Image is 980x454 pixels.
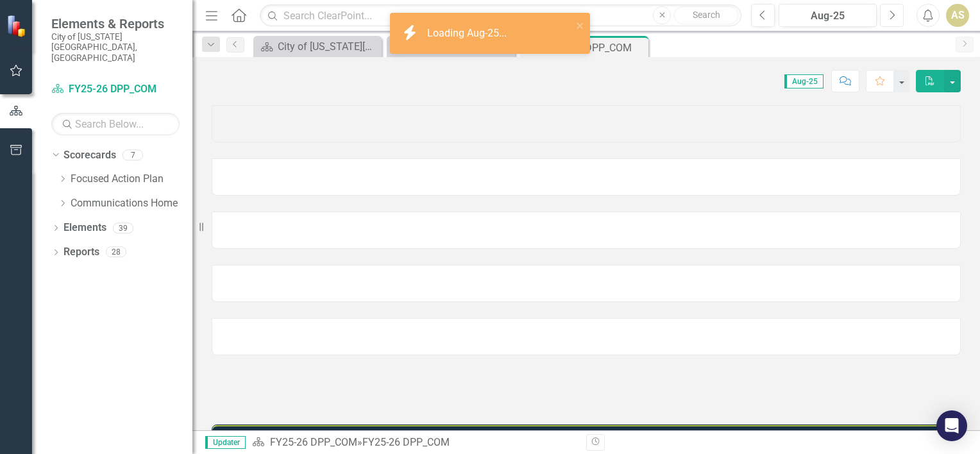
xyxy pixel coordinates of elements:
img: ClearPoint Strategy [5,13,30,38]
a: FY25-26 DPP_COM [270,436,357,448]
div: 39 [113,223,133,233]
a: City of [US_STATE][GEOGRAPHIC_DATA] [257,38,378,55]
div: Loading Aug-25... [427,26,510,41]
a: Communications Home [71,196,192,211]
button: close [576,18,585,33]
button: Search [674,6,738,24]
div: City of [US_STATE][GEOGRAPHIC_DATA] [278,38,378,55]
span: Aug-25 [784,74,824,88]
div: 28 [106,247,126,258]
a: FY25-26 DPP_COM [51,82,180,97]
div: FY25-26 DPP_COM [362,436,450,448]
span: Elements & Reports [51,16,180,31]
input: Search Below... [51,113,180,135]
div: 7 [122,149,143,160]
a: Focused Action Plan [71,172,192,187]
div: Aug-25 [783,8,872,24]
button: AS [946,4,969,27]
span: Search [693,10,720,20]
div: FY25-26 DPP_COM [545,40,645,56]
div: Open Intercom Messenger [936,410,967,441]
a: Reports [63,245,99,260]
a: Elements [63,221,106,235]
small: City of [US_STATE][GEOGRAPHIC_DATA], [GEOGRAPHIC_DATA] [51,31,180,63]
input: Search ClearPoint... [260,4,741,27]
button: Aug-25 [779,4,877,27]
span: Updater [205,436,246,449]
div: » [252,435,577,450]
a: Scorecards [63,148,116,163]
